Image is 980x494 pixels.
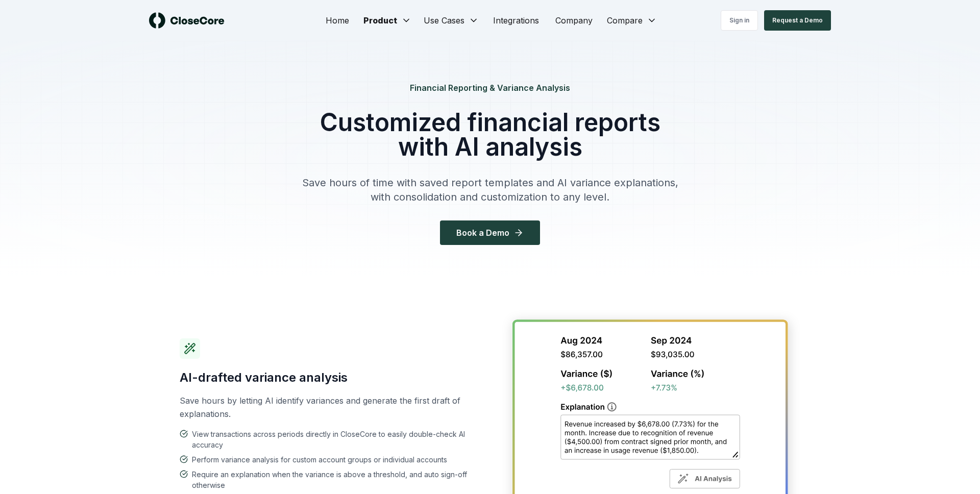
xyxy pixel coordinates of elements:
button: Product [357,10,418,31]
p: Save hours by letting AI identify variances and generate the first draft of explanations. [180,394,478,421]
span: Perform variance analysis for custom account groups or individual accounts [192,454,447,465]
a: Sign in [721,10,758,31]
a: Integrations [485,10,547,31]
span: Compare [607,14,643,27]
p: Save hours of time with saved report templates and AI variance explanations, with consolidation a... [294,176,686,204]
img: logo [149,12,225,29]
a: Company [547,10,601,31]
button: Request a Demo [764,10,831,31]
button: Book a Demo [440,220,540,245]
a: Home [317,10,357,31]
h3: AI-drafted variance analysis [180,369,478,386]
span: Product [363,14,397,27]
button: Compare [601,10,663,31]
span: Require an explanation when the variance is above a threshold, and auto sign-off otherwise [192,469,478,490]
span: View transactions across periods directly in CloseCore to easily double-check AI accuracy [192,429,478,450]
h1: Customized financial reports with AI analysis [294,110,686,159]
button: Use Cases [418,10,485,31]
h4: Financial Reporting & Variance Analysis [294,82,686,94]
span: Use Cases [424,14,464,27]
